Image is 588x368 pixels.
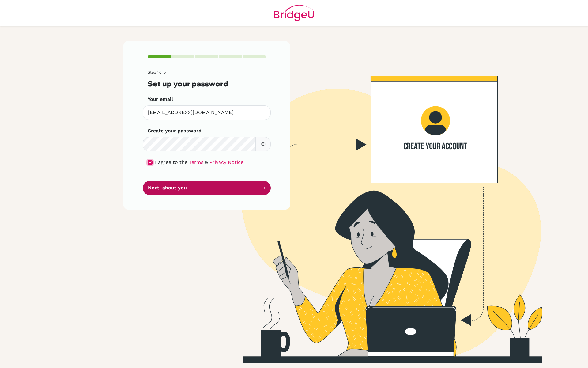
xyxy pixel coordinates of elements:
h3: Set up your password [148,79,266,88]
span: & [205,159,208,165]
label: Create your password [148,127,202,135]
label: Your email [148,96,173,103]
input: Insert your email* [143,105,271,120]
span: I agree to the [155,159,187,165]
a: Terms [189,159,203,165]
button: Next, about you [143,181,271,195]
a: Privacy Notice [209,159,243,165]
img: Create your account [207,41,556,363]
span: Step 1 of 5 [148,70,166,74]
